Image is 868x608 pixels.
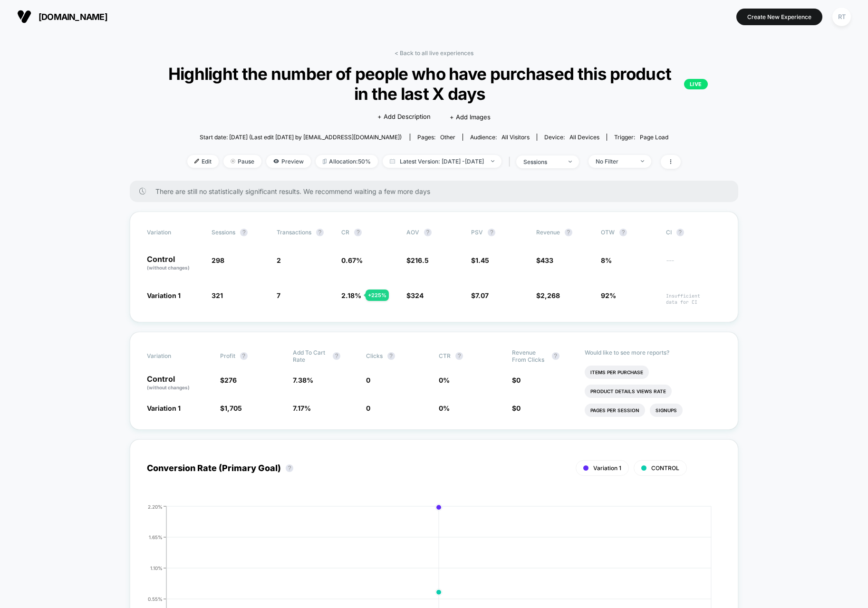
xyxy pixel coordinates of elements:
span: Variation [147,229,199,236]
span: $ [220,404,242,412]
span: Device: [537,134,607,141]
div: sessions [523,158,561,165]
span: 1.45 [475,256,489,264]
button: RT [829,7,854,27]
span: Clicks [366,352,383,359]
span: 0 [366,404,370,412]
tspan: 0.55% [148,596,163,601]
button: ? [316,229,324,236]
span: $ [471,256,489,264]
span: 433 [540,256,553,264]
span: Variation 1 [593,464,621,472]
span: There are still no statistically significant results. We recommend waiting a few more days [155,187,719,195]
span: Latest Version: [DATE] - [DATE] [383,155,502,168]
span: AOV [406,229,419,236]
span: Sessions [212,229,235,236]
span: Pause [223,155,261,168]
span: 2 [277,256,281,264]
span: PSV [471,229,483,236]
img: Visually logo [17,10,31,24]
p: Control [147,255,202,271]
button: ? [286,464,293,472]
span: $ [536,256,553,264]
span: $ [406,291,424,299]
li: Pages Per Session [585,404,645,417]
div: RT [832,8,851,26]
li: Items Per Purchase [585,366,649,379]
span: Page Load [640,134,668,141]
button: ? [565,229,572,236]
li: Product Details Views Rate [585,385,672,398]
img: end [641,160,644,162]
span: Revenue [536,229,560,236]
span: 7.07 [475,291,489,299]
button: ? [552,352,559,360]
button: ? [240,229,248,236]
span: Profit [220,352,235,359]
button: Create New Experience [736,9,822,25]
span: [DOMAIN_NAME] [39,12,107,22]
button: ? [333,352,340,360]
span: $ [512,376,521,384]
span: Variation 1 [147,291,181,299]
img: edit [194,159,199,164]
p: Control [147,375,211,391]
span: 7.17 % [293,404,311,412]
button: ? [455,352,463,360]
span: 324 [411,291,424,299]
span: 0.67 % [341,256,363,264]
span: 1,705 [224,404,242,412]
div: No Filter [596,158,634,165]
span: $ [536,291,560,299]
p: LIVE [684,79,708,89]
span: + Add Images [450,113,491,121]
span: $ [406,256,429,264]
span: Preview [266,155,311,168]
span: + Add Description [377,112,431,122]
span: CONTROL [651,464,679,472]
span: 2.18 % [341,291,361,299]
span: 7 [277,291,280,299]
span: Start date: [DATE] (Last edit [DATE] by [EMAIL_ADDRESS][DOMAIN_NAME]) [200,134,402,141]
img: end [569,161,572,163]
button: ? [488,229,495,236]
span: $ [220,376,237,384]
span: CR [341,229,349,236]
span: (without changes) [147,265,190,270]
span: other [440,134,455,141]
span: 0 [516,376,521,384]
span: 0 [516,404,521,412]
span: CTR [439,352,451,359]
span: Insufficient data for CI [666,293,721,305]
span: OTW [601,229,653,236]
button: ? [240,352,248,360]
button: ? [424,229,432,236]
span: 298 [212,256,224,264]
a: < Back to all live experiences [395,49,473,57]
p: Would like to see more reports? [585,349,721,356]
span: | [506,155,516,169]
span: 0 % [439,404,450,412]
div: + 225 % [366,290,389,301]
button: ? [676,229,684,236]
span: 321 [212,291,223,299]
img: calendar [390,159,395,164]
button: ? [354,229,362,236]
tspan: 2.20% [148,503,163,509]
span: Transactions [277,229,311,236]
tspan: 1.65% [149,534,163,540]
tspan: 1.10% [150,565,163,570]
button: ? [619,229,627,236]
span: 0 [366,376,370,384]
span: $ [471,291,489,299]
img: end [491,160,494,162]
div: Audience: [470,134,530,141]
span: Allocation: 50% [316,155,378,168]
span: Variation [147,349,199,363]
span: (without changes) [147,385,190,390]
span: --- [666,258,721,271]
span: all devices [569,134,599,141]
img: rebalance [323,159,327,164]
span: 8% [601,256,612,264]
span: $ [512,404,521,412]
